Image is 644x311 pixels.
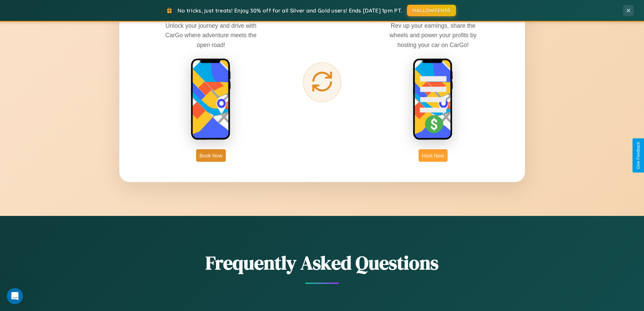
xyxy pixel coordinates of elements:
[7,288,23,304] iframe: Intercom live chat
[419,149,447,162] button: Host Now
[196,149,226,162] button: Book Now
[191,58,231,141] img: rent phone
[636,142,641,169] div: Give Feedback
[119,250,525,276] h2: Frequently Asked Questions
[177,7,402,14] span: No tricks, just treats! Enjoy 30% off for all Silver and Gold users! Ends [DATE] 1pm PT.
[160,21,262,49] p: Unlock your journey and drive with CarGo where adventure meets the open road!
[382,21,484,49] p: Rev up your earnings, share the wheels and power your profits by hosting your car on CarGo!
[407,5,456,16] button: HALLOWEEN30
[413,58,453,141] img: host phone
